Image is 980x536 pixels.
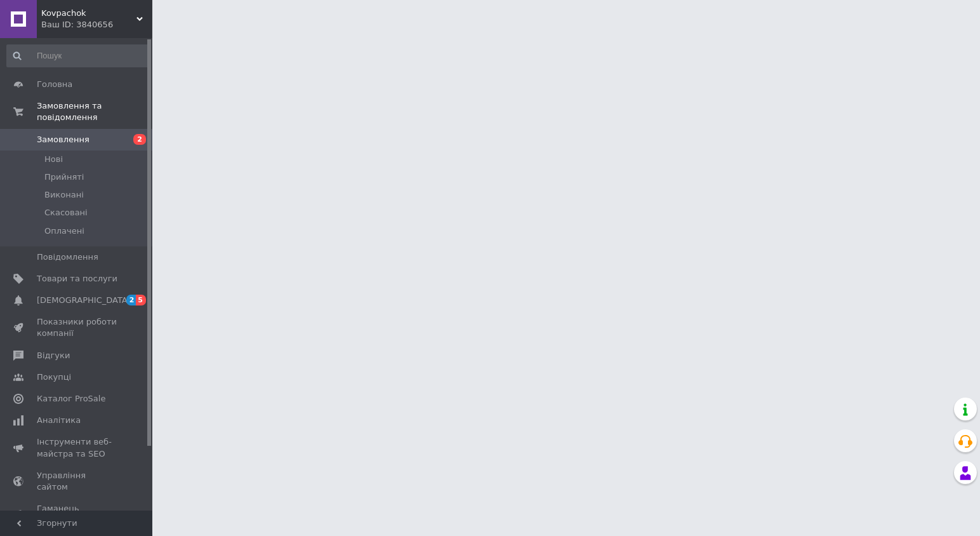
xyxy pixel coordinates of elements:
[37,372,71,383] span: Покупці
[44,225,84,237] span: Оплачені
[44,154,63,165] span: Нові
[37,134,89,145] span: Замовлення
[37,393,105,405] span: Каталог ProSale
[6,44,150,67] input: Пошук
[37,100,152,123] span: Замовлення та повідомлення
[44,171,84,183] span: Прийняті
[37,251,98,263] span: Повідомлення
[44,189,84,201] span: Виконані
[37,470,117,493] span: Управління сайтом
[37,503,117,526] span: Гаманець компанії
[37,350,70,361] span: Відгуки
[37,436,117,459] span: Інструменти веб-майстра та SEO
[37,79,72,90] span: Головна
[44,207,88,218] span: Скасовані
[37,316,117,339] span: Показники роботи компанії
[37,273,117,285] span: Товари та послуги
[126,295,136,305] span: 2
[41,19,152,30] div: Ваш ID: 3840656
[37,415,81,426] span: Аналітика
[133,134,146,145] span: 2
[136,295,146,305] span: 5
[37,295,131,306] span: [DEMOGRAPHIC_DATA]
[41,8,136,19] span: Kovpachok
